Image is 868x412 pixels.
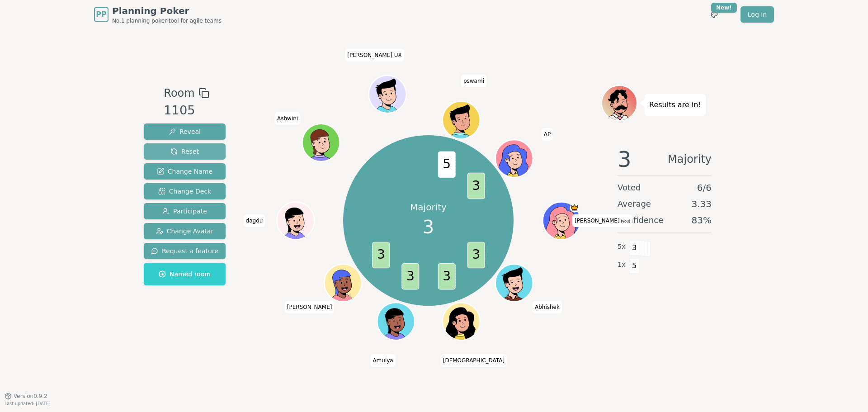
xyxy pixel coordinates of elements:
[467,173,485,199] span: 3
[285,301,335,313] span: Click to change your name
[438,263,455,290] span: 3
[697,181,712,194] span: 6 / 6
[629,240,640,256] span: 3
[542,128,553,140] span: Click to change your name
[244,214,265,227] span: Click to change your name
[372,242,390,269] span: 3
[438,152,455,178] span: 5
[164,85,194,101] span: Room
[692,214,712,227] span: 83 %
[620,219,631,223] span: (you)
[144,203,226,219] button: Participate
[157,167,212,176] span: Change Name
[159,270,211,279] span: Named room
[151,246,218,256] span: Request a feature
[618,148,632,170] span: 3
[112,17,222,24] span: No.1 planning poker tool for agile teams
[144,143,226,160] button: Reset
[144,223,226,239] button: Change Avatar
[162,207,207,216] span: Participate
[94,5,222,24] a: PPPlanning PokerNo.1 planning poker tool for agile teams
[144,183,226,199] button: Change Deck
[668,148,712,170] span: Majority
[618,198,651,210] span: Average
[156,227,214,236] span: Change Avatar
[370,354,395,367] span: Click to change your name
[544,203,579,238] button: Click to change your avatar
[741,6,774,23] a: Log in
[533,301,562,313] span: Click to change your name
[169,127,201,136] span: Reveal
[96,9,106,20] span: PP
[629,258,640,274] span: 5
[570,203,579,213] span: Gajendra is the host
[423,213,434,241] span: 3
[170,147,199,156] span: Reset
[345,48,404,61] span: Click to change your name
[618,181,641,194] span: Voted
[467,242,485,269] span: 3
[5,401,51,406] span: Last updated: [DATE]
[441,354,507,367] span: Click to change your name
[649,99,701,111] p: Results are in!
[5,393,47,400] button: Version0.9.2
[618,260,626,270] span: 1 x
[691,198,712,210] span: 3.33
[410,201,447,213] p: Majority
[14,393,47,400] span: Version 0.9.2
[706,6,722,23] button: New!
[144,243,226,259] button: Request a feature
[164,101,209,120] div: 1105
[572,214,632,227] span: Click to change your name
[401,263,419,290] span: 3
[461,74,486,87] span: Click to change your name
[275,112,300,124] span: Click to change your name
[112,5,222,17] span: Planning Poker
[144,263,226,285] button: Named room
[618,242,626,252] span: 5 x
[144,123,226,140] button: Reveal
[711,3,737,13] div: New!
[158,187,211,196] span: Change Deck
[144,163,226,180] button: Change Name
[618,214,663,227] span: Confidence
